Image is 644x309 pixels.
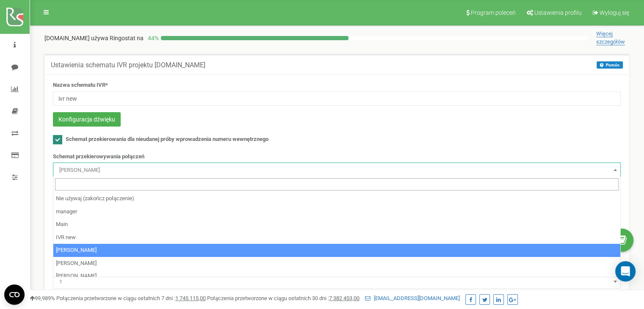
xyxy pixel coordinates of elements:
li: [PERSON_NAME] [53,270,620,283]
li: IVR new [53,231,620,244]
span: Więcej szczegółów [596,30,625,45]
span: Iwona Boraczewska [56,164,618,176]
p: 44 % [144,34,161,42]
button: Open CMP widget [4,284,25,305]
p: [DOMAIN_NAME] [44,34,144,42]
span: 1 [53,274,621,289]
span: używa Ringostat na [91,35,144,41]
span: Ustawienia profilu [534,9,582,16]
span: 99,989% [30,295,55,301]
li: [PERSON_NAME] [53,244,620,257]
u: 7 382 453,00 [329,295,359,301]
h5: Ustawienia schematu IVR projektu [DOMAIN_NAME] [51,61,205,69]
u: 1 745 115,00 [175,295,206,301]
img: ringostat logo [6,8,23,26]
span: Iwona Boraczewska [53,163,621,177]
li: Main [53,218,620,231]
span: 1 [56,276,618,288]
span: Wyloguj się [600,9,629,16]
span: Program poleceń [471,9,516,16]
li: manager [53,205,620,218]
label: Schemat przekierowywania połączeń [53,153,144,161]
span: Połączenia przetworzone w ciągu ostatnich 30 dni : [207,295,359,301]
span: Połączenia przetworzone w ciągu ostatnich 7 dni : [56,295,206,301]
span: Schemat przekierowania dla nieudanej próby wprowadzenia numeru wewnętrznego [66,136,268,142]
a: [EMAIL_ADDRESS][DOMAIN_NAME] [365,295,460,301]
li: Nie używaj (zakończ połączenie) [53,192,620,205]
button: Pomóc [597,61,623,69]
li: [PERSON_NAME] [53,257,620,270]
div: Open Intercom Messenger [615,261,636,281]
label: Nazwa schematu IVR* [53,81,108,89]
button: Konfiguracja dźwięku [53,112,121,127]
